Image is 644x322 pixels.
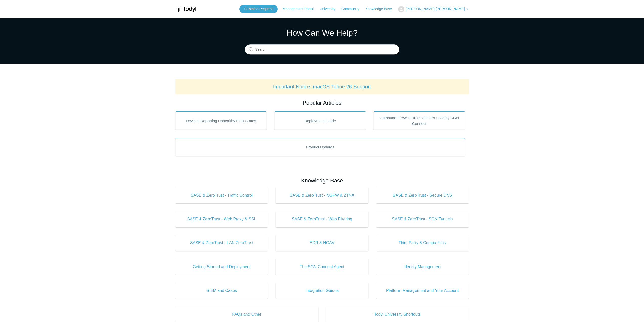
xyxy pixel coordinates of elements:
span: SASE & ZeroTrust - Web Filtering [283,216,361,222]
a: SASE & ZeroTrust - Secure DNS [376,187,469,203]
a: Community [341,6,364,12]
span: SASE & ZeroTrust - Traffic Control [183,192,261,198]
a: Product Updates [175,138,465,156]
span: [PERSON_NAME] [PERSON_NAME] [405,7,465,11]
h2: Knowledge Base [175,176,469,185]
span: SASE & ZeroTrust - NGFW & ZTNA [283,192,361,198]
a: SASE & ZeroTrust - Web Filtering [276,211,368,227]
span: SASE & ZeroTrust - SGN Tunnels [384,216,461,222]
a: Deployment Guide [274,111,366,130]
a: SIEM and Cases [175,282,268,299]
span: SIEM and Cases [183,288,261,294]
a: Knowledge Base [365,6,397,12]
button: [PERSON_NAME] [PERSON_NAME] [398,6,469,12]
span: Platform Management and Your Account [384,288,461,294]
a: The SGN Connect Agent [276,259,368,275]
span: Todyl University Shortcuts [334,311,461,317]
a: EDR & NGAV [276,235,368,251]
span: SASE & ZeroTrust - LAN ZeroTrust [183,240,261,246]
a: Integration Guides [276,282,368,299]
a: Platform Management and Your Account [376,282,469,299]
span: Third Party & Compatibility [384,240,461,246]
a: SASE & ZeroTrust - LAN ZeroTrust [175,235,268,251]
a: Third Party & Compatibility [376,235,469,251]
a: SASE & ZeroTrust - NGFW & ZTNA [276,187,368,203]
a: SASE & ZeroTrust - Traffic Control [175,187,268,203]
span: Getting Started and Deployment [183,264,261,270]
span: SASE & ZeroTrust - Secure DNS [384,192,461,198]
span: The SGN Connect Agent [283,264,361,270]
a: Identity Management [376,259,469,275]
a: SASE & ZeroTrust - SGN Tunnels [376,211,469,227]
span: EDR & NGAV [283,240,361,246]
span: SASE & ZeroTrust - Web Proxy & SSL [183,216,261,222]
a: SASE & ZeroTrust - Web Proxy & SSL [175,211,268,227]
a: Outbound Firewall Rules and IPs used by SGN Connect [373,111,465,130]
span: Identity Management [384,264,461,270]
a: Devices Reporting Unhealthy EDR States [175,111,267,130]
a: Submit a Request [239,5,278,13]
a: University [320,6,340,12]
h1: How Can We Help? [245,27,399,39]
a: Management Portal [283,6,319,12]
a: Getting Started and Deployment [175,259,268,275]
input: Search [245,45,399,55]
img: Todyl Support Center Help Center home page [175,5,197,14]
h2: Popular Articles [175,99,469,107]
span: FAQs and Other [183,311,311,317]
span: Integration Guides [283,288,361,294]
a: Important Notice: macOS Tahoe 26 Support [273,84,371,89]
